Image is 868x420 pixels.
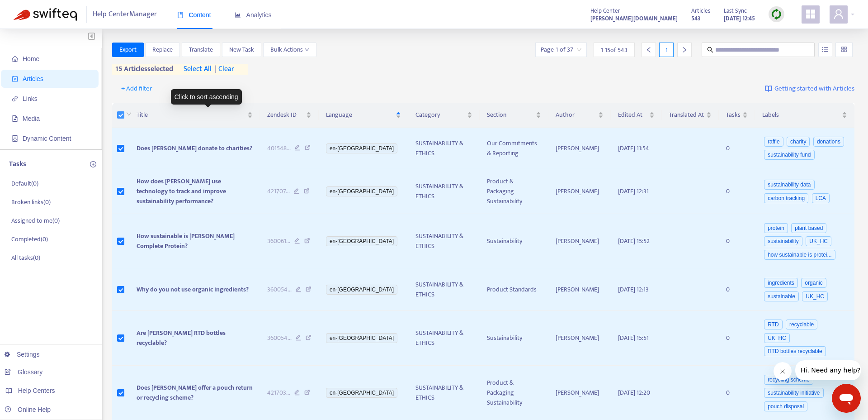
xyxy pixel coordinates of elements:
[222,43,261,57] button: New Task
[12,135,18,142] span: container
[326,186,397,196] span: en-[GEOGRAPHIC_DATA]
[764,320,782,329] span: RTD
[832,384,861,413] iframe: Button to launch messaging window
[791,223,826,233] span: plant based
[12,115,18,122] span: file-image
[806,236,831,246] span: UK_HC
[23,75,43,82] span: Articles
[618,333,649,343] span: [DATE] 15:51
[326,236,397,246] span: en-[GEOGRAPHIC_DATA]
[137,110,245,120] span: Title
[260,103,319,128] th: Zendesk ID
[719,169,755,214] td: 0
[137,382,253,403] span: Does [PERSON_NAME] offer a pouch return or recycling scheme?
[415,110,465,120] span: Category
[764,346,826,356] span: RTD bottles recyclable
[691,14,701,24] strong: 543
[408,214,480,269] td: SUSTAINABILITY & ETHICS
[9,159,26,170] p: Tasks
[12,56,18,62] span: home
[11,253,40,262] p: All tasks ( 0 )
[764,193,808,203] span: carbon tracking
[611,103,662,128] th: Edited At
[480,128,548,169] td: Our Commitments & Reporting
[724,6,747,16] span: Last Sync
[764,180,814,190] span: sustainability data
[270,45,309,55] span: Bulk Actions
[126,111,132,117] span: down
[189,45,213,55] span: Translate
[801,278,826,288] span: organic
[601,45,627,55] span: 1 - 15 of 543
[5,351,40,358] a: Settings
[590,6,620,16] span: Help Center
[215,63,217,75] span: |
[90,161,96,167] span: plus-circle
[480,214,548,269] td: Sustainability
[618,284,649,295] span: [DATE] 12:13
[267,285,292,295] span: 360054 ...
[171,89,242,105] div: Click to sort ascending
[326,285,397,295] span: en-[GEOGRAPHIC_DATA]
[263,43,316,57] button: Bulk Actionsdown
[662,103,719,128] th: Translated At
[408,311,480,366] td: SUSTAINABILITY & ETHICS
[691,6,710,16] span: Articles
[12,76,18,82] span: account-book
[659,43,674,57] div: 1
[184,64,212,75] span: select all
[112,43,144,57] button: Export
[267,143,291,153] span: 401548 ...
[480,311,548,366] td: Sustainability
[774,84,854,94] span: Getting started with Articles
[719,103,755,128] th: Tasks
[556,110,596,120] span: Author
[23,135,71,142] span: Dynamic Content
[177,11,211,19] span: Content
[12,95,18,102] span: link
[326,388,397,398] span: en-[GEOGRAPHIC_DATA]
[23,115,40,122] span: Media
[719,214,755,269] td: 0
[229,45,254,55] span: New Task
[182,43,220,57] button: Translate
[326,333,397,343] span: en-[GEOGRAPHIC_DATA]
[137,231,235,251] span: How sustainable is [PERSON_NAME] Complete Protein?
[618,387,650,398] span: [DATE] 12:20
[724,14,755,24] strong: [DATE] 12:45
[548,169,610,214] td: [PERSON_NAME]
[119,45,137,55] span: Export
[137,328,226,348] span: Are [PERSON_NAME] RTD bottles recyclable?
[112,64,174,75] span: 15 articles selected
[590,13,678,24] a: [PERSON_NAME][DOMAIN_NAME]
[548,128,610,169] td: [PERSON_NAME]
[129,103,260,128] th: Title
[408,103,480,128] th: Category
[326,143,397,153] span: en-[GEOGRAPHIC_DATA]
[11,216,60,225] p: Assigned to me ( 0 )
[152,45,173,55] span: Replace
[326,110,394,120] span: Language
[774,362,792,380] iframe: Close message
[805,9,816,19] span: appstore
[764,150,814,160] span: sustainability fund
[618,110,647,120] span: Edited At
[548,103,610,128] th: Author
[548,214,610,269] td: [PERSON_NAME]
[755,103,854,128] th: Labels
[833,9,844,19] span: user
[11,179,38,188] p: Default ( 0 )
[177,12,184,18] span: book
[408,169,480,214] td: SUSTAINABILITY & ETHICS
[487,110,534,120] span: Section
[137,284,249,295] span: Why do you not use organic ingredients?
[764,333,790,343] span: UK_HC
[795,360,861,380] iframe: Message from company
[618,236,650,246] span: [DATE] 15:52
[408,128,480,169] td: SUSTAINABILITY & ETHICS
[813,137,844,147] span: donations
[765,81,854,96] a: Getting started with Articles
[14,8,77,21] img: Swifteq
[305,48,309,52] span: down
[707,47,713,53] span: search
